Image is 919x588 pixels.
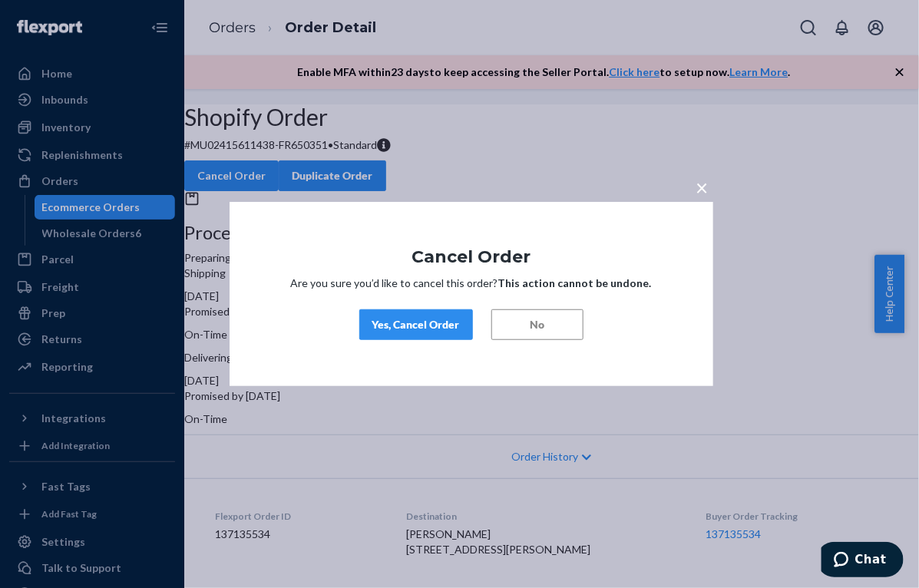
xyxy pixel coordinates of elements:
[498,276,652,289] strong: This action cannot be undone.
[696,174,709,200] span: ×
[276,276,667,291] p: Are you sure you’d like to cancel this order?
[821,542,904,580] iframe: Opens a widget where you can chat to one of our agents
[372,317,460,332] div: Yes, Cancel Order
[276,248,667,266] h1: Cancel Order
[359,309,473,340] button: Yes, Cancel Order
[491,309,583,340] button: No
